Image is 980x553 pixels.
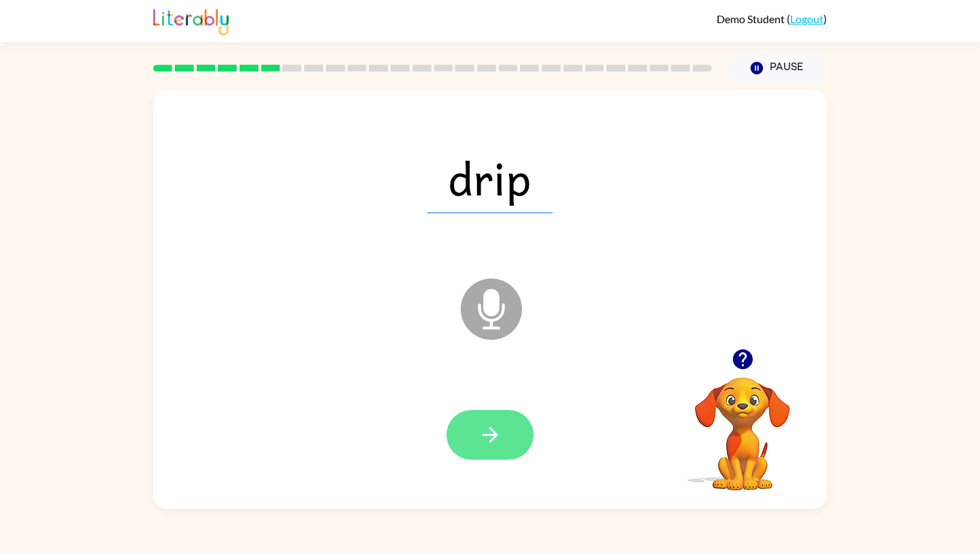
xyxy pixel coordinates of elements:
span: Demo Student [717,12,787,25]
button: Pause [728,52,827,84]
span: drip [427,142,553,213]
img: Literably [153,5,229,35]
video: Your browser must support playing .mp4 files to use Literably. Please try using another browser. [674,356,811,492]
a: Logout [790,12,823,25]
div: ( ) [717,12,827,25]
